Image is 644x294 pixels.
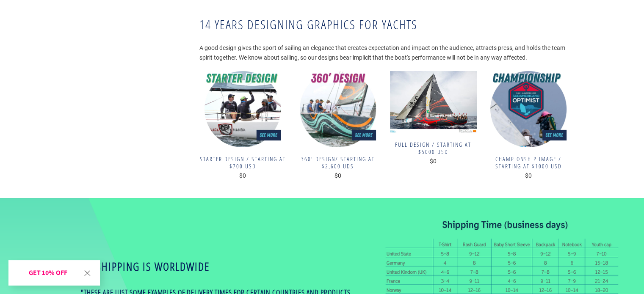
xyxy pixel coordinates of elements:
[390,141,477,156] span: FULL DESIGN / Starting at $5000 USD
[334,172,341,179] span: $0
[295,71,381,147] img: Boatbranding 360' DESIGN/ Starting at $2,600 UDS Sailing-Gift Regatta Yacht Sailing-Lifestyle Sai...
[199,71,286,147] img: STARTER DESIGN / Starting at $700 USD
[199,156,286,170] span: STARTER DESIGN / Starting at $700 USD
[199,44,565,60] span: A good design gives the sport of sailing an elegance that creates expectation and impact on the a...
[81,258,360,275] h2: ✈️
[390,71,477,133] img: Boatbranding FULL DESIGN / Starting at $5000 USD Sailing-Gift Regatta Yacht Sailing-Lifestyle Sai...
[295,156,381,179] a: 360' DESIGN/ Starting at $2,600 UDS $0
[199,12,572,37] h4: 14 YEARS DESIGNING GRAPHICS FOR YACHTS
[485,156,572,179] a: CHAMPIONSHIP IMAGE / Starting at $1000 USD $0
[485,71,572,147] img: Boatbranding CHAMPIONSHIP IMAGE / Starting at $1000 USD Sailing-Gift Regatta Yacht Sailing-Lifest...
[485,156,572,170] span: CHAMPIONSHIP IMAGE / Starting at $1000 USD
[430,158,437,165] span: $0
[199,71,286,147] a: STARTER DESIGN / Starting at $700 USD STARTER DESIGN / Starting at $700 USD
[96,258,210,274] strong: Shipping is worldwide
[390,141,477,165] a: FULL DESIGN / Starting at $5000 USD $0
[199,156,286,179] a: STARTER DESIGN / Starting at $700 USD $0
[525,172,532,179] span: $0
[295,156,381,170] span: 360' DESIGN/ Starting at $2,600 UDS
[239,172,246,179] span: $0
